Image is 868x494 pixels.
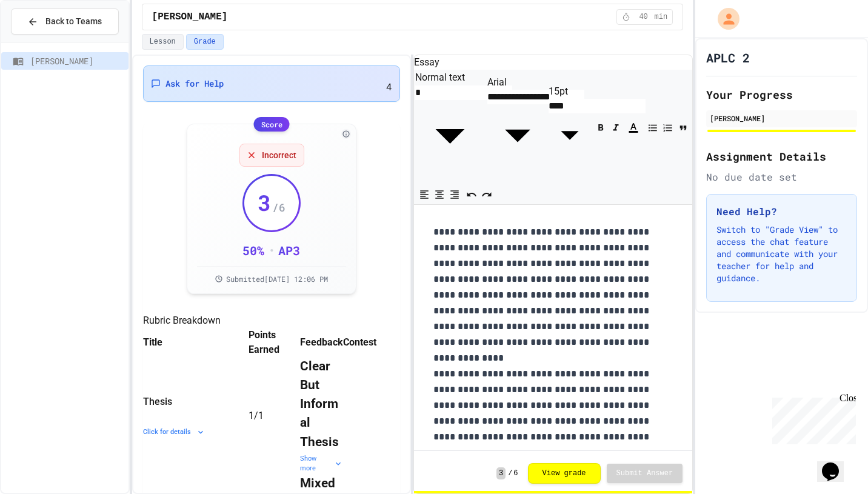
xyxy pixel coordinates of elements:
span: Title [143,336,162,348]
span: Back to Teams [45,15,102,28]
button: Lesson [142,34,184,50]
div: No due date set [706,170,857,184]
button: Numbered List [661,118,675,136]
span: 4 [386,80,392,93]
iframe: chat widget [817,446,856,482]
div: AP 3 [278,242,300,259]
div: Click for details [143,427,234,438]
div: 50 % [242,242,264,259]
button: Back to Teams [11,8,119,35]
span: Ask for Help [165,78,224,90]
span: Incorrect [261,149,296,161]
div: Thesis [143,393,234,410]
span: [PERSON_NAME] [152,10,228,24]
button: Italic (⌘+I) [609,118,623,136]
button: Undo (⌘+Z) [464,185,479,204]
span: Submitted [DATE] 12:06 PM [226,274,328,284]
button: Redo (⌘+⇧+Z) [479,185,494,204]
button: Submit Answer [607,464,683,483]
p: Switch to "Grade View" to access the chat feature and communicate with your teacher for help and ... [716,224,847,284]
h1: APLC 2 [706,49,750,66]
span: 40 [634,12,653,22]
div: • [269,242,273,259]
span: / 6 [272,198,285,215]
div: ThesisClick for details [143,393,234,438]
h5: Rubric Breakdown [143,313,401,328]
span: / [508,469,512,478]
div: Score [253,117,289,132]
h2: Assignment Details [706,148,857,165]
button: Grade [186,34,224,50]
div: 15pt [549,84,591,99]
span: 3 [258,190,271,215]
button: Align Center [432,185,447,204]
div: [PERSON_NAME] [710,113,853,124]
h3: Need Help? [716,204,847,219]
iframe: chat widget [767,393,856,444]
span: / 1 [254,410,264,421]
div: Chat with us now!Close [5,5,84,77]
button: Bold (⌘+B) [593,118,608,136]
span: [PERSON_NAME] [30,55,124,67]
span: 1 [249,410,254,421]
span: Points Earned [249,328,300,357]
h2: Your Progress [706,86,857,103]
span: Feedback [300,336,343,348]
span: 6 [513,469,518,478]
strong: Clear But Informal Thesis [300,359,339,449]
span: Submit Answer [616,469,673,478]
span: Contest [343,336,376,348]
button: Quote [676,118,690,136]
button: Bullet List [646,118,660,136]
span: 3 [496,467,506,479]
div: Show more [300,454,343,474]
div: My Account [705,5,743,33]
div: Arial [487,75,548,90]
h6: Essay [414,55,692,70]
button: View grade [528,463,601,484]
span: min [655,12,668,22]
button: Align Right [447,185,462,204]
div: Normal text [415,70,485,85]
button: Align Left [417,185,432,204]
